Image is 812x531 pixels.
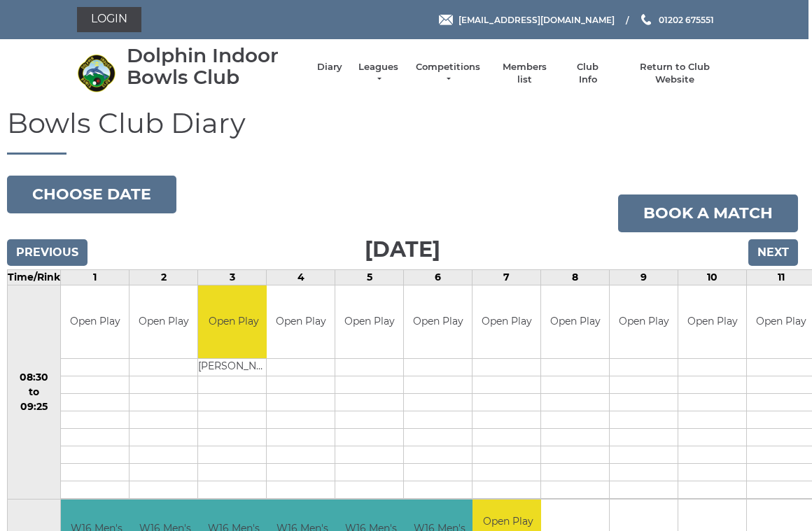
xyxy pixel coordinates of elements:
a: Book a match [618,194,798,232]
td: 3 [198,269,267,285]
a: Competitions [414,61,482,86]
td: Time/Rink [8,269,61,285]
img: Email [439,15,453,25]
input: Previous [7,239,87,266]
a: Leagues [356,61,400,86]
td: Open Play [335,285,403,359]
td: 4 [267,269,335,285]
td: Open Play [541,285,609,359]
td: 2 [129,269,198,285]
button: Choose date [7,176,176,213]
td: 10 [678,269,747,285]
h1: Bowls Club Diary [7,108,798,155]
td: Open Play [472,285,540,359]
td: 5 [335,269,404,285]
td: Open Play [678,285,746,359]
td: 6 [404,269,472,285]
td: Open Play [267,285,335,359]
td: 1 [61,269,129,285]
td: Open Play [404,285,472,359]
div: Dolphin Indoor Bowls Club [127,45,303,88]
td: 8 [541,269,610,285]
td: 08:30 to 09:25 [8,285,61,500]
a: Return to Club Website [622,61,728,86]
a: Members list [495,61,553,86]
a: Login [77,7,141,32]
a: Phone us 01202 675551 [639,13,714,27]
input: Next [748,239,798,266]
span: 01202 675551 [659,14,714,24]
td: Open Play [198,285,269,359]
td: 9 [610,269,678,285]
a: Email [EMAIL_ADDRESS][DOMAIN_NAME] [439,13,615,27]
img: Phone us [641,14,651,25]
td: Open Play [610,285,678,359]
td: 7 [472,269,541,285]
td: Open Play [61,285,129,359]
img: Dolphin Indoor Bowls Club [77,54,115,92]
span: [EMAIL_ADDRESS][DOMAIN_NAME] [458,14,615,24]
a: Diary [317,61,342,73]
a: Club Info [568,61,608,86]
td: Open Play [129,285,197,359]
td: [PERSON_NAME] [198,359,269,376]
